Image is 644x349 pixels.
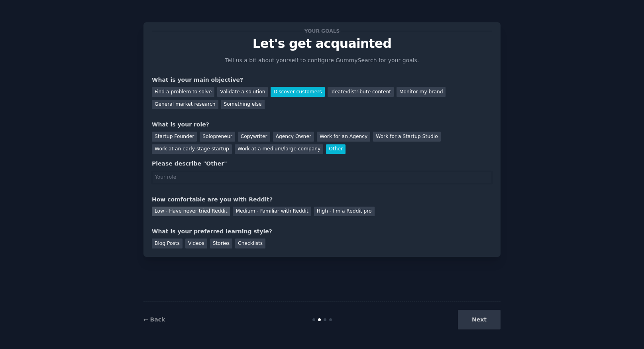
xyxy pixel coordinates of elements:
[238,132,270,142] div: Copywriter
[200,132,235,142] div: Solopreneur
[317,132,370,142] div: Work for an Agency
[210,239,232,248] div: Stories
[273,132,314,142] div: Agency Owner
[152,207,230,217] div: Low - Have never tried Reddit
[235,239,265,248] div: Checklists
[152,160,492,168] div: Please describe "Other"
[152,37,492,51] p: Let's get acquainted
[152,195,492,204] div: How comfortable are you with Reddit?
[152,239,183,248] div: Blog Posts
[328,87,394,97] div: Ideate/distribute content
[217,87,268,97] div: Validate a solution
[233,207,311,217] div: Medium - Familiar with Reddit
[152,171,492,184] input: Your role
[152,87,214,97] div: Find a problem to solve
[235,144,323,154] div: Work at a medium/large company
[271,87,324,97] div: Discover customers
[185,239,207,248] div: Videos
[326,144,346,154] div: Other
[303,27,341,35] span: Your goals
[397,87,446,97] div: Monitor my brand
[152,144,232,154] div: Work at an early stage startup
[314,207,375,217] div: High - I'm a Reddit pro
[222,56,422,65] p: Tell us a bit about yourself to configure GummySearch for your goals.
[143,316,165,323] a: ← Back
[152,100,218,110] div: General market research
[152,227,492,236] div: What is your preferred learning style?
[152,76,492,84] div: What is your main objective?
[373,132,440,142] div: Work for a Startup Studio
[152,132,197,142] div: Startup Founder
[221,100,265,110] div: Something else
[152,120,492,129] div: What is your role?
